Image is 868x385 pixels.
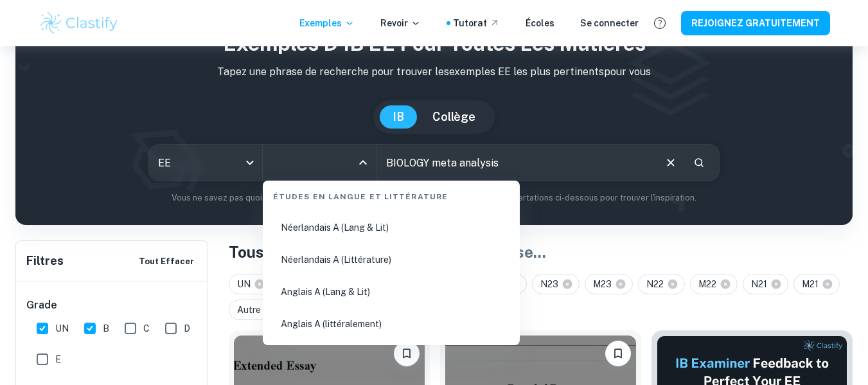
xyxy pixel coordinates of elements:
div: N23 [532,274,580,294]
font: UN [237,279,251,289]
font: Se connecter [580,18,639,28]
font: Filtres [26,254,64,267]
font: ... [533,243,546,261]
font: Tutorat [453,18,487,28]
button: Veuillez vous connecter pour ajouter des exemples à vos favoris [394,341,420,366]
font: N21 [751,279,767,289]
div: N22 [638,274,685,294]
button: Veuillez vous connecter pour ajouter des exemples à vos favoris [605,341,631,366]
div: M21 [793,274,840,294]
div: M23 [585,274,633,294]
div: M22 [690,274,738,294]
font: M22 [698,279,716,289]
font: IB [393,110,404,123]
font: EE [158,157,171,169]
font: REJOIGNEZ GRATUITEMENT [691,19,820,29]
font: Revoir [380,18,408,28]
font: M21 [802,279,819,289]
font: N23 [540,279,558,289]
font: Vous ne savez pas quoi chercher ? Vous pouvez toujours consulter nos exemples de dissertations ci... [172,193,696,202]
font: Néerlandais A (Lang & Lit) [281,222,389,233]
a: Écoles [526,16,554,30]
font: N22 [646,279,664,289]
font: Tous [229,243,264,261]
font: Tout effacer [139,256,194,266]
button: Aide et commentaires [649,12,671,34]
div: UN [229,274,272,294]
font: Grade [26,299,57,311]
font: Anglais A (littéralement) [281,319,382,329]
font: Collège [432,110,475,123]
font: Anglais A (Lang & Lit) [281,287,370,297]
font: EE les plus pertinents [498,66,604,78]
font: Autre [237,305,261,315]
font: UN [55,323,69,334]
font: B [103,323,109,334]
font: pour vous [604,66,651,78]
input: Par exemple, dispositions des joueurs, enthalpie de combustion, analyse d'une grande ville... [377,145,654,181]
div: Autre [229,300,282,320]
font: Écoles [526,18,554,28]
button: Recherche [688,152,710,174]
font: M23 [593,279,612,289]
font: Exemples [299,18,342,28]
font: Néerlandais A (Littérature) [281,255,391,265]
font: E [55,354,61,364]
font: Tapez une phrase de recherche pour trouver les [217,66,449,78]
a: Se connecter [580,16,639,30]
font: exemples [449,66,495,78]
button: Tout effacer [136,251,197,271]
img: Logo Clastify [39,10,120,36]
button: Close [354,154,372,172]
font: Études en langue et littérature [273,192,448,201]
font: D [184,323,190,334]
font: C [143,323,150,334]
a: Tutorat [453,16,500,30]
button: REJOIGNEZ GRATUITEMENT [681,11,830,35]
div: N21 [743,274,788,294]
button: Clair [659,150,683,175]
